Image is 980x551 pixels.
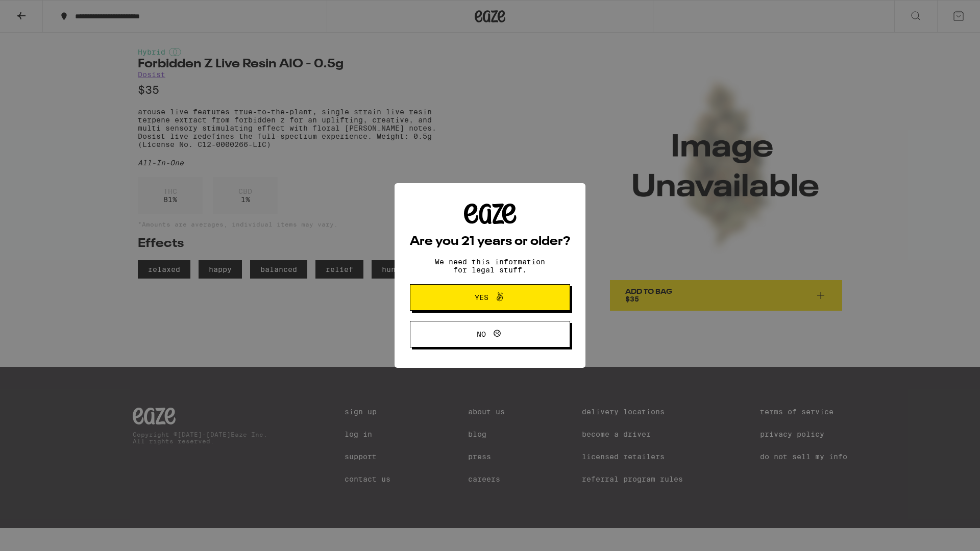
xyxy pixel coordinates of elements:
p: We need this information for legal stuff. [426,258,554,274]
span: No [477,331,486,338]
button: No [410,321,570,347]
h2: Are you 21 years or older? [410,236,570,248]
button: Yes [410,284,570,311]
span: Yes [475,294,488,301]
